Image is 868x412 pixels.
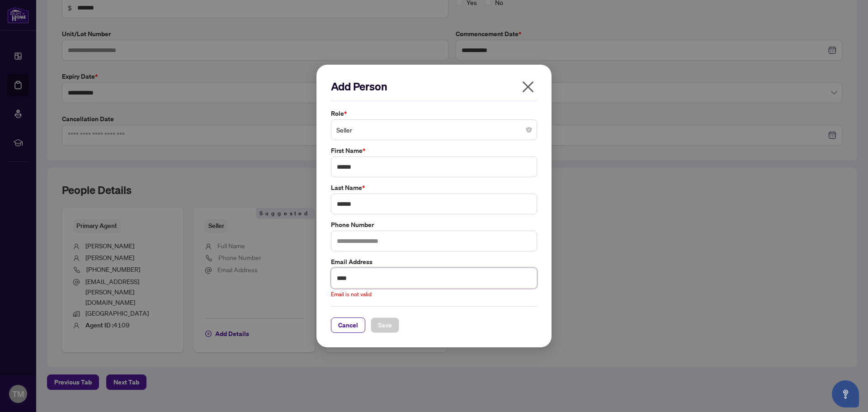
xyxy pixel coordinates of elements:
[832,380,859,407] button: Open asap
[371,317,399,333] button: Save
[331,317,365,333] button: Cancel
[331,109,537,118] label: Role
[331,146,537,156] label: First Name
[521,80,535,94] span: close
[526,127,532,133] span: close-circle
[338,318,358,332] span: Cancel
[331,183,537,193] label: Last Name
[336,121,532,138] span: Seller
[331,79,537,94] h2: Add Person
[331,257,537,267] label: Email Address
[331,291,372,298] span: Email is not valid
[331,220,537,230] label: Phone Number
